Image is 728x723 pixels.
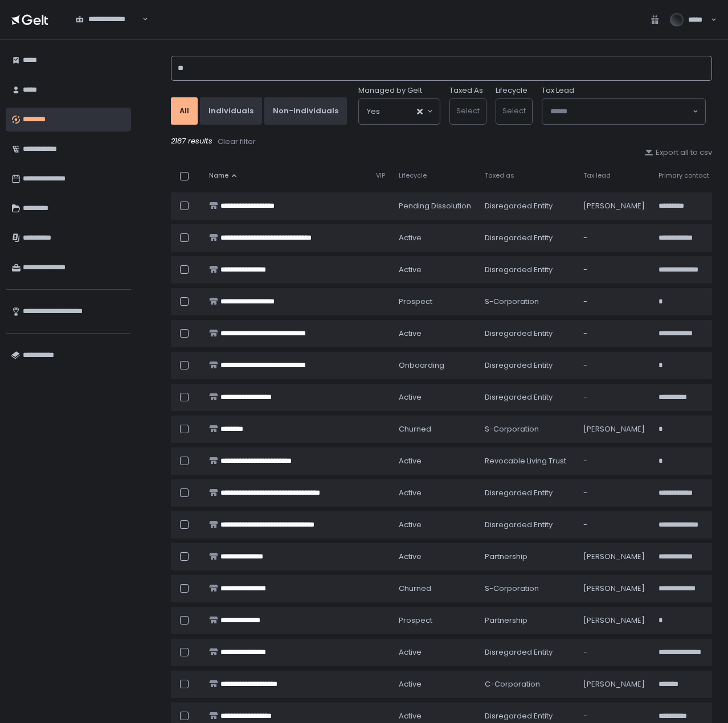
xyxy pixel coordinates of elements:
span: Primary contact [659,171,709,180]
button: Non-Individuals [264,97,347,125]
span: Tax lead [583,171,611,180]
div: - [583,360,645,371]
div: Non-Individuals [273,106,338,116]
div: Disregarded Entity [485,647,570,658]
div: C-Corporation [485,679,570,689]
div: Search for option [68,8,148,31]
div: Disregarded Entity [485,328,570,339]
input: Search for option [380,106,416,117]
div: Partnership [485,552,570,562]
span: Yes [367,106,380,117]
div: Search for option [542,99,705,124]
div: Disregarded Entity [485,520,570,530]
div: - [583,647,645,658]
input: Search for option [76,24,141,36]
div: - [583,233,645,243]
div: Revocable Living Trust [485,456,570,466]
div: Disregarded Entity [485,392,570,402]
div: Disregarded Entity [485,233,570,243]
span: churned [399,584,431,594]
span: Select [456,105,480,116]
label: Taxed As [449,85,483,96]
div: - [583,711,645,721]
div: - [583,456,645,466]
div: Individuals [208,106,253,116]
div: Disregarded Entity [485,488,570,498]
span: active [399,392,422,402]
label: Lifecycle [496,85,527,96]
div: Disregarded Entity [485,265,570,275]
div: Disregarded Entity [485,360,570,371]
span: Name [209,171,228,180]
div: - [583,392,645,402]
div: [PERSON_NAME] [583,615,645,626]
div: [PERSON_NAME] [583,424,645,434]
span: Lifecycle [399,171,427,180]
div: Search for option [359,99,440,124]
span: active [399,520,422,530]
span: active [399,488,422,498]
span: active [399,679,422,689]
div: S-Corporation [485,424,570,434]
span: prospect [399,297,432,307]
span: active [399,456,422,466]
button: All [171,97,198,125]
div: - [583,488,645,498]
input: Search for option [550,106,692,117]
div: Clear filter [218,137,256,147]
div: Partnership [485,615,570,626]
span: churned [399,424,431,434]
span: onboarding [399,360,444,371]
div: - [583,297,645,307]
div: S-Corporation [485,297,570,307]
div: [PERSON_NAME] [583,552,645,562]
span: Managed by Gelt [358,85,422,96]
div: 2187 results [171,136,712,147]
span: VIP [376,171,385,180]
div: [PERSON_NAME] [583,201,645,211]
span: active [399,233,422,243]
div: - [583,328,645,339]
span: prospect [399,615,432,626]
div: - [583,265,645,275]
div: Disregarded Entity [485,201,570,211]
button: Individuals [200,97,262,125]
div: S-Corporation [485,584,570,594]
span: Select [502,105,526,116]
button: Export all to csv [644,147,712,158]
div: - [583,520,645,530]
span: active [399,328,422,339]
div: Disregarded Entity [485,711,570,721]
button: Clear filter [217,136,256,147]
button: Clear Selected [417,109,423,114]
span: Tax Lead [542,85,574,96]
div: [PERSON_NAME] [583,584,645,594]
span: pending Dissolution [399,201,471,211]
span: active [399,711,422,721]
div: All [179,106,189,116]
div: [PERSON_NAME] [583,679,645,689]
span: Taxed as [485,171,514,180]
span: active [399,265,422,275]
span: active [399,552,422,562]
span: active [399,647,422,658]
